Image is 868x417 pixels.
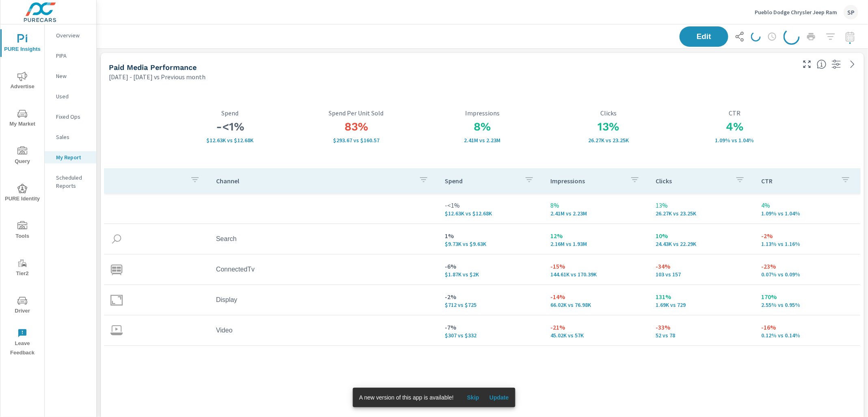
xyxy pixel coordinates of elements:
span: Skip [463,394,483,401]
p: Spend Per Unit Sold [293,109,420,117]
p: -23% [761,261,854,271]
p: -14% [550,292,643,302]
div: New [45,70,96,82]
p: $9,734 vs $9,632 [445,241,537,247]
p: My Report [56,153,90,161]
p: Sales [56,133,90,141]
p: $12,628 vs $12,685 [445,210,537,217]
p: 103 vs 157 [656,271,749,278]
td: Search [210,229,438,249]
p: 13% [656,200,749,210]
p: 10% [656,231,749,241]
button: Update [486,391,512,404]
p: PIPA [56,52,90,60]
img: icon-display.svg [110,294,123,306]
p: 131% [656,292,749,302]
td: ConnectedTv [210,259,438,280]
div: SP [844,5,858,20]
p: -2% [445,292,537,302]
span: PURE Identity [3,184,42,204]
p: 0.12% vs 0.14% [761,332,854,339]
p: 2,412,388 vs 2,230,190 [419,137,545,143]
p: -7% [445,322,537,332]
p: 1% [445,231,537,241]
p: 2,156,740 vs 1,925,814 [550,241,643,247]
h3: -<1% [167,120,293,134]
p: 4% [761,200,854,210]
p: 0.07% vs 0.09% [761,271,854,278]
div: Overview [45,29,96,41]
td: Display [210,290,438,310]
p: -16% [761,322,854,332]
h3: 8% [419,120,545,134]
p: 1,686 vs 729 [656,302,749,308]
p: $307 vs $332 [445,332,537,339]
p: Clicks [545,109,672,117]
p: Impressions [550,177,623,185]
span: Advertise [3,72,42,91]
span: Tier2 [3,258,42,278]
p: 45,022 vs 57,000 [550,332,643,339]
span: A new version of this app is available! [359,394,454,401]
p: Spend [167,109,293,117]
p: 1.09% vs 1.04% [671,137,798,143]
p: Spend [445,177,518,185]
p: 144,606 vs 170,394 [550,271,643,278]
p: New [56,72,90,80]
h5: Paid Media Performance [109,63,197,72]
img: icon-search.svg [110,233,123,245]
p: -34% [656,261,749,271]
span: Leave Feedback [3,328,42,358]
img: icon-connectedtv.svg [110,263,123,276]
p: 26,269 vs 23,249 [545,137,672,143]
h3: 13% [545,120,672,134]
p: Fixed Ops [56,113,90,121]
span: PURE Insights [3,34,42,54]
p: 24,428 vs 22,285 [656,241,749,247]
img: icon-video.svg [110,324,123,337]
p: Overview [56,31,90,39]
div: nav menu [0,24,44,361]
p: 2,412,388 vs 2,230,190 [550,210,643,217]
p: Impressions [419,109,545,117]
div: My Report [45,151,96,163]
div: Scheduled Reports [45,172,96,192]
p: 1.09% vs 1.04% [761,210,854,217]
p: Used [56,92,90,100]
p: 12% [550,231,643,241]
p: 26,269 vs 23,249 [656,210,749,217]
p: 2.55% vs 0.95% [761,302,854,308]
div: PIPA [45,50,96,62]
p: $1,875 vs $1,995 [445,271,537,278]
p: -6% [445,261,537,271]
div: Used [45,90,96,102]
p: 170% [761,292,854,302]
button: Edit [680,26,728,47]
td: Video [210,320,438,341]
p: 52 vs 78 [656,332,749,339]
span: Driver [3,296,42,316]
p: [DATE] - [DATE] vs Previous month [109,72,206,82]
h3: 83% [293,120,420,134]
p: $712 vs $725 [445,302,537,308]
p: 1.13% vs 1.16% [761,241,854,247]
p: -21% [550,322,643,332]
div: Sales [45,131,96,143]
button: Skip [460,391,486,404]
p: Channel [216,177,412,185]
span: My Market [3,109,42,129]
p: $12,628 vs $12,685 [167,137,293,143]
button: Share Report [732,28,748,45]
p: $293.67 vs $160.57 [293,137,420,143]
p: CTR [671,109,798,117]
p: -33% [656,322,749,332]
span: Tools [3,221,42,241]
p: -15% [550,261,643,271]
p: Clicks [656,177,729,185]
p: 8% [550,200,643,210]
p: 66,020 vs 76,982 [550,302,643,308]
div: Fixed Ops [45,111,96,123]
span: Edit [688,33,720,40]
span: Query [3,146,42,166]
p: CTR [761,177,834,185]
